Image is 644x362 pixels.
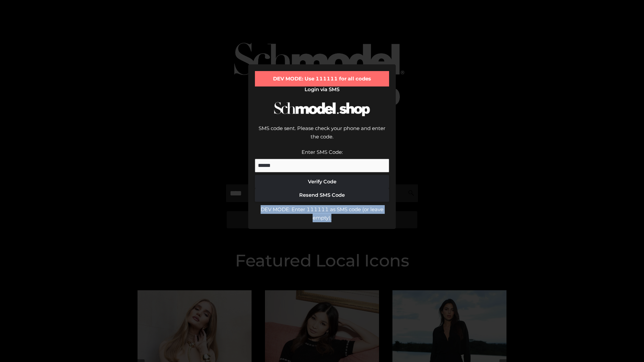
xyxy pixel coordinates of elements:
img: Schmodel Logo [272,96,372,122]
div: DEV MODE: Use 111111 for all codes [255,71,389,86]
div: DEV MODE: Enter 111111 as SMS code (or leave empty). [255,205,389,222]
h2: Login via SMS [255,86,389,93]
div: SMS code sent. Please check your phone and enter the code. [255,124,389,148]
label: Enter SMS Code: [302,149,343,155]
button: Verify Code [255,175,389,188]
button: Resend SMS Code [255,188,389,202]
